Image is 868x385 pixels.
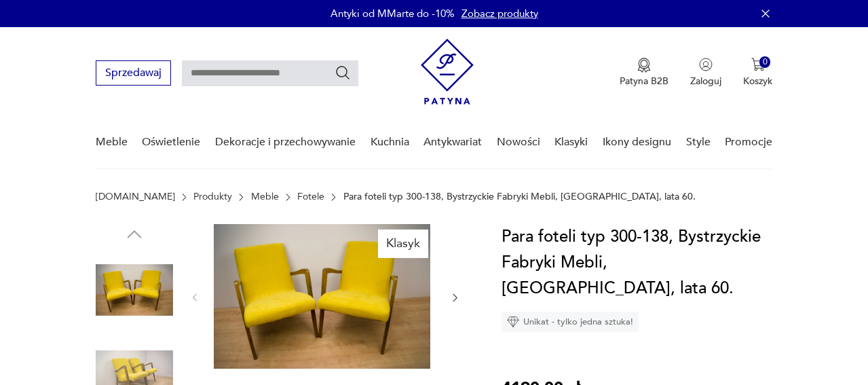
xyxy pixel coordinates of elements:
[759,56,771,68] div: 0
[690,58,721,88] button: Zaloguj
[215,116,356,168] a: Dekoracje i przechowywanie
[690,75,721,88] p: Zaloguj
[331,7,455,20] p: Antyki od MMarte do -10%
[142,116,200,168] a: Oświetlenie
[297,191,324,202] a: Fotele
[96,69,171,79] a: Sprzedawaj
[743,58,772,88] button: 0Koszyk
[699,58,713,71] img: Ikonka użytkownika
[371,116,409,168] a: Kuchnia
[502,224,772,301] h1: Para foteli typ 300-138, Bystrzyckie Fabryki Mebli, [GEOGRAPHIC_DATA], lata 60.
[335,65,351,81] button: Szukaj
[620,58,668,88] a: Ikona medaluPatyna B2B
[502,312,639,332] div: Unikat - tylko jedna sztuka!
[603,116,671,168] a: Ikony designu
[193,191,232,202] a: Produkty
[637,58,651,73] img: Ikona medalu
[751,58,765,71] img: Ikona koszyka
[461,7,538,20] a: Zobacz produkty
[620,58,668,88] button: Patyna B2B
[497,116,540,168] a: Nowości
[725,116,772,168] a: Promocje
[554,116,588,168] a: Klasyki
[251,191,279,202] a: Meble
[378,230,428,258] div: Klasyk
[96,191,175,202] a: [DOMAIN_NAME]
[686,116,711,168] a: Style
[96,116,128,168] a: Meble
[421,39,474,105] img: Patyna - sklep z meblami i dekoracjami vintage
[343,191,696,202] p: Para foteli typ 300-138, Bystrzyckie Fabryki Mebli, [GEOGRAPHIC_DATA], lata 60.
[507,316,519,328] img: Ikona diamentu
[96,60,171,86] button: Sprzedawaj
[423,116,482,168] a: Antykwariat
[620,75,668,88] p: Patyna B2B
[743,75,772,88] p: Koszyk
[214,224,430,369] img: Zdjęcie produktu Para foteli typ 300-138, Bystrzyckie Fabryki Mebli, Polska, lata 60.
[96,251,173,329] img: Zdjęcie produktu Para foteli typ 300-138, Bystrzyckie Fabryki Mebli, Polska, lata 60.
